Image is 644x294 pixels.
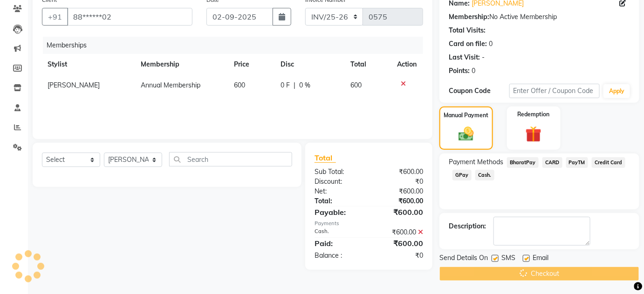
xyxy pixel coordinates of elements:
div: Description: [449,221,486,231]
span: Email [533,253,548,265]
th: Total [345,54,391,75]
div: Points: [449,66,470,76]
button: Apply [603,84,630,98]
input: Enter Offer / Coupon Code [509,84,600,98]
span: Payment Methods [449,157,503,167]
div: ₹600.00 [369,207,430,218]
span: | [294,80,295,90]
div: ₹600.00 [369,167,430,177]
img: _cash.svg [454,125,479,143]
div: Total: [308,196,369,206]
div: Payments [315,220,423,227]
div: Payable: [308,207,369,218]
span: 0 F [281,80,290,90]
span: 600 [350,81,362,89]
div: 0 [472,66,475,76]
th: Price [228,54,275,75]
th: Action [391,54,423,75]
input: Search [169,152,292,167]
div: ₹600.00 [369,227,430,237]
th: Membership [135,54,228,75]
div: Coupon Code [449,86,509,96]
span: Send Details On [439,253,488,265]
label: Redemption [518,110,550,119]
div: Cash. [308,227,369,237]
div: Membership: [449,12,489,22]
span: 0 % [299,80,310,90]
div: Card on file: [449,39,487,49]
span: Credit Card [592,157,625,168]
div: Paid: [308,238,369,249]
span: PayTM [566,157,589,168]
span: Annual Membership [141,81,200,89]
div: Discount: [308,177,369,187]
span: GPay [452,170,472,180]
div: - [482,53,485,62]
th: Disc [275,54,345,75]
button: +91 [42,8,68,26]
div: Sub Total: [308,167,369,177]
div: Total Visits: [449,26,486,35]
div: ₹600.00 [369,187,430,196]
span: Cash. [475,170,494,180]
th: Stylist [42,54,135,75]
div: ₹0 [369,251,430,261]
span: Total [315,153,336,163]
div: Net: [308,187,369,196]
div: No Active Membership [449,12,630,22]
div: ₹600.00 [369,238,430,249]
span: [PERSON_NAME] [48,81,100,89]
span: BharatPay [507,157,539,168]
div: Memberships [43,37,430,54]
div: Last Visit: [449,53,480,62]
div: ₹600.00 [369,196,430,206]
span: SMS [501,253,515,265]
span: CARD [542,157,562,168]
div: ₹0 [369,177,430,187]
div: 0 [489,39,493,49]
div: Balance : [308,251,369,261]
span: 600 [234,81,245,89]
img: _gift.svg [521,124,547,144]
label: Manual Payment [444,111,488,120]
input: Search by Name/Mobile/Email/Code [67,8,192,26]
